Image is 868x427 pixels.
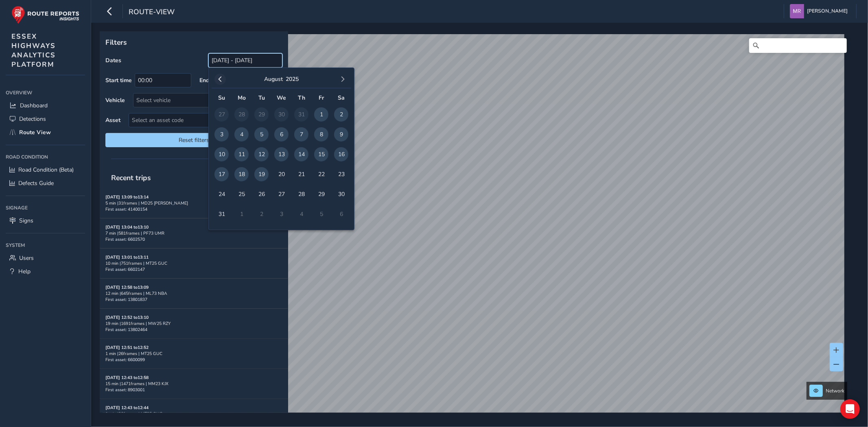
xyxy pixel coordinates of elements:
span: 26 [254,187,269,201]
span: [PERSON_NAME] [807,4,848,18]
span: Recent trips [105,167,157,188]
span: 31 [214,207,229,221]
div: Signage [6,202,85,214]
span: 19 [254,167,269,181]
span: 30 [334,187,348,201]
span: Signs [19,217,33,224]
div: Select vehicle [133,94,269,107]
span: 20 [274,167,289,181]
span: 14 [294,147,308,161]
div: 1 min | 26 frames | MT25 GUC [105,351,282,357]
span: 25 [234,187,249,201]
label: Asset [105,116,120,124]
span: 15 [314,147,328,161]
div: Open Intercom Messenger [840,399,860,419]
a: Users [6,251,85,265]
label: End time [199,76,223,84]
span: First asset: 13801837 [105,296,147,303]
span: Detections [19,115,46,123]
a: Help [6,265,85,278]
span: First asset: 6600099 [105,357,145,363]
span: Network [826,388,844,394]
span: Su [218,94,225,102]
label: Vehicle [105,96,125,104]
span: Fr [319,94,324,102]
button: 2025 [286,75,299,83]
span: ESSEX HIGHWAYS ANALYTICS PLATFORM [11,32,56,69]
img: rr logo [11,6,79,24]
span: 17 [214,167,229,181]
a: Detections [6,112,85,126]
strong: [DATE] 13:09 to 13:14 [105,194,149,200]
span: 12 [254,147,269,161]
span: Tu [258,94,265,102]
span: Th [298,94,305,102]
a: Defects Guide [6,176,85,190]
div: 10 min | 751 frames | MT25 GUC [105,260,282,266]
span: Select an asset code [129,113,269,127]
span: 9 [334,127,348,142]
span: 23 [334,167,348,181]
span: We [277,94,286,102]
span: 3 [214,127,229,142]
div: 5 min | 31 frames | MD25 [PERSON_NAME] [105,200,282,206]
p: Filters [105,37,282,48]
span: 24 [214,187,229,201]
input: Search [749,38,847,53]
span: 29 [314,187,328,201]
a: Route View [6,126,85,139]
button: August [264,75,283,83]
span: Road Condition (Beta) [18,166,74,174]
span: Users [19,254,34,262]
span: 16 [334,147,348,161]
strong: [DATE] 12:52 to 13:10 [105,314,149,320]
label: Dates [105,57,121,64]
span: 2 [334,107,348,122]
a: Road Condition (Beta) [6,163,85,176]
button: [PERSON_NAME] [790,4,851,18]
span: First asset: 8903001 [105,387,145,393]
div: 19 min | 1691 frames | MW25 RZY [105,320,282,327]
span: First asset: 41400154 [105,206,147,212]
span: 27 [274,187,289,201]
strong: [DATE] 13:01 to 13:11 [105,254,149,260]
span: 5 [254,127,269,142]
div: 1 min | 36 frames | MT25 GUC [105,411,282,417]
strong: [DATE] 12:58 to 13:09 [105,284,149,290]
span: Mo [238,94,246,102]
a: Signs [6,214,85,227]
div: Overview [6,87,85,99]
div: 15 min | 1471 frames | MM23 KJX [105,381,282,387]
span: route-view [129,7,175,18]
label: Start time [105,76,132,84]
span: Help [18,268,31,275]
button: Reset filters [105,133,282,147]
strong: [DATE] 12:43 to 12:44 [105,405,149,411]
div: 7 min | 581 frames | PF73 UMR [105,230,282,236]
span: 21 [294,167,308,181]
span: 4 [234,127,249,142]
span: Route View [19,129,51,136]
canvas: Map [103,34,844,422]
strong: [DATE] 12:51 to 12:52 [105,344,149,351]
span: First asset: 6602570 [105,236,145,242]
span: Reset filters [112,136,276,144]
span: 11 [234,147,249,161]
span: 18 [234,167,249,181]
a: Dashboard [6,99,85,112]
span: 6 [274,127,289,142]
div: System [6,239,85,251]
span: First asset: 13802464 [105,327,147,333]
span: Dashboard [20,102,48,109]
span: Sa [338,94,345,102]
div: Road Condition [6,151,85,163]
img: diamond-layout [790,4,804,18]
strong: [DATE] 12:43 to 12:58 [105,375,149,381]
span: 28 [294,187,308,201]
div: 12 min | 645 frames | ML73 NBA [105,290,282,296]
span: 10 [214,147,229,161]
strong: [DATE] 13:04 to 13:10 [105,224,149,230]
span: 8 [314,127,328,142]
span: 22 [314,167,328,181]
span: 1 [314,107,328,122]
